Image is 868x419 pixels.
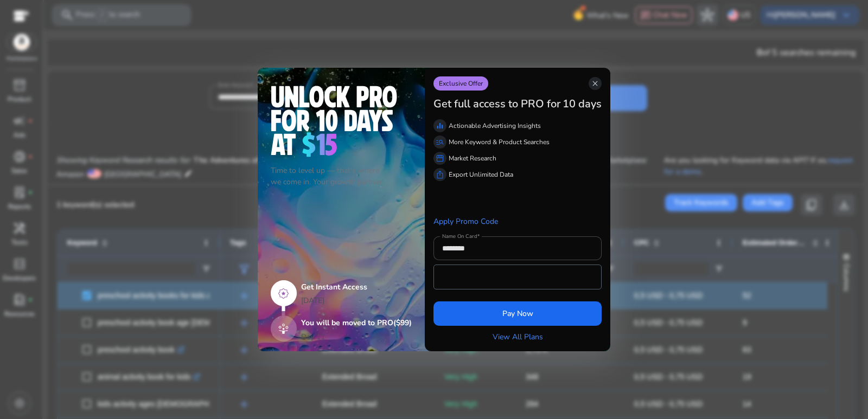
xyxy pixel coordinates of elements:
span: ios_share [436,170,444,179]
h3: 10 days [563,98,602,111]
p: Day 11 [301,331,325,343]
button: Pay Now [433,301,602,326]
p: Actionable Advertising Insights [449,121,541,131]
iframe: Secure payment input frame [439,266,596,288]
p: Market Research [449,153,496,163]
p: Exclusive Offer [433,76,488,91]
p: More Keyword & Product Searches [449,137,550,147]
span: manage_search [436,138,444,146]
h5: Get Instant Access [301,283,412,292]
span: Pay Now [502,308,533,319]
span: storefront [436,154,444,163]
a: View All Plans [493,331,543,343]
p: [DATE] [301,295,412,306]
p: Time to level up — that's where we come in. Your growth partner! [271,165,412,188]
span: equalizer [436,121,444,130]
h3: Get full access to PRO for [433,98,560,111]
a: Apply Promo Code [433,216,498,227]
mat-label: Name On Card [442,233,477,240]
span: close [591,79,599,88]
h5: You will be moved to PRO [301,319,412,328]
span: ($99) [393,318,412,328]
p: Export Unlimited Data [449,170,513,179]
